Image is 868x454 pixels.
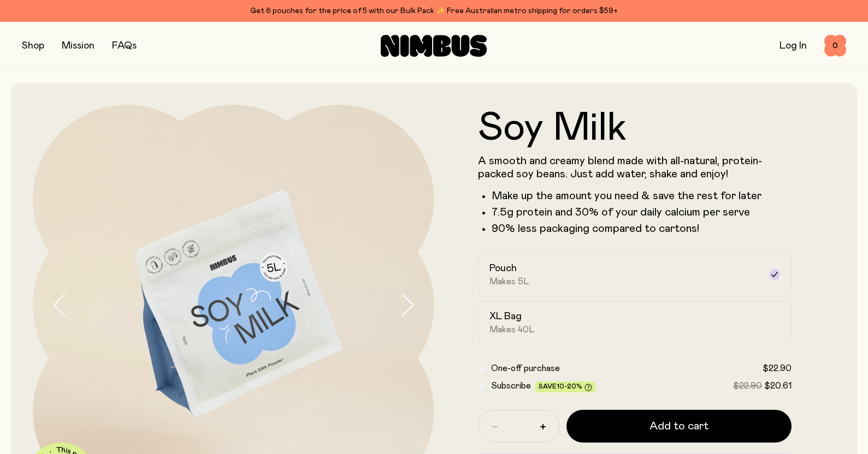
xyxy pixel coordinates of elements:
[489,276,529,287] span: Makes 5L
[733,381,762,390] span: $22.90
[539,383,592,391] span: Save
[492,189,792,202] li: Make up the amount you need & save the rest for later
[489,262,517,275] h2: Pouch
[492,206,792,219] li: 7.5g protein and 30% of your daily calcium per serve
[478,109,792,148] h1: Soy Milk
[489,310,522,323] h2: XL Bag
[62,41,95,51] a: Mission
[557,383,582,390] span: 10-20%
[491,381,531,390] span: Subscribe
[649,419,708,434] span: Add to cart
[491,364,560,373] span: One-off purchase
[492,222,792,235] p: 90% less packaging compared to cartons!
[478,154,792,181] p: A smooth and creamy blend made with all-natural, protein-packed soy beans. Just add water, shake ...
[824,35,846,57] button: 0
[112,41,137,51] a: FAQs
[763,364,792,373] span: $22.90
[780,41,807,51] a: Log In
[489,324,535,335] span: Makes 40L
[22,4,846,17] div: Get 6 pouches for the price of 5 with our Bulk Pack ✨ Free Australian metro shipping for orders $59+
[566,410,792,443] button: Add to cart
[764,381,792,390] span: $20.61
